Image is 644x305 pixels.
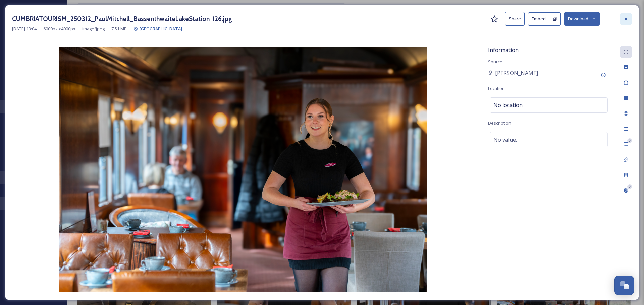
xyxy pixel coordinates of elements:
[627,138,632,143] div: 0
[488,46,519,54] span: Information
[495,69,538,77] span: [PERSON_NAME]
[493,101,523,109] span: No location
[528,12,549,26] button: Embed
[12,14,232,24] h3: CUMBRIATOURISM_250312_PaulMitchell_BassenthwaiteLakeStation-126.jpg
[564,12,600,26] button: Download
[505,12,525,26] button: Share
[12,47,474,292] img: CUMBRIATOURISM_250312_PaulMitchell_BassenthwaiteLakeStation-126.jpg
[614,276,634,295] button: Open Chat
[140,26,182,32] span: [GEOGRAPHIC_DATA]
[493,136,517,144] span: No value.
[488,85,505,91] span: Location
[488,120,511,126] span: Description
[43,26,75,32] span: 6000 px x 4000 px
[627,184,632,189] div: 0
[82,26,105,32] span: image/jpeg
[12,26,37,32] span: [DATE] 13:04
[488,59,502,65] span: Source
[111,26,127,32] span: 7.51 MB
